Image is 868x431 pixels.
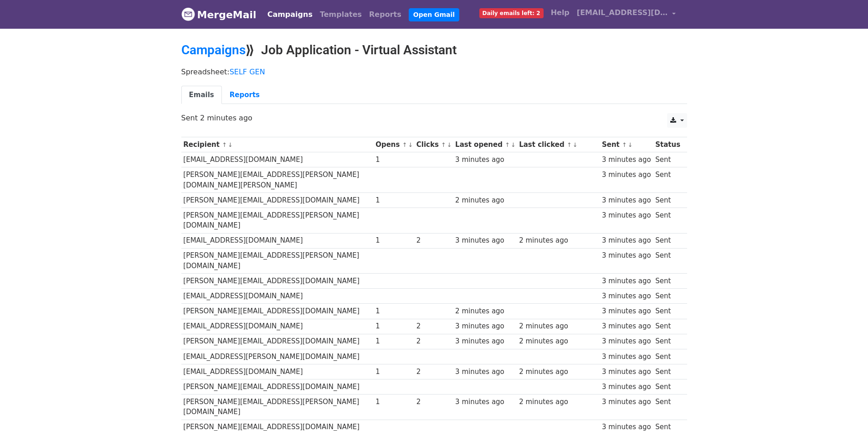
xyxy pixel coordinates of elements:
[455,321,514,332] div: 3 minutes ago
[408,141,413,148] a: ↓
[455,336,514,347] div: 3 minutes ago
[517,137,600,152] th: Last clicked
[375,397,412,407] div: 1
[181,167,374,193] td: [PERSON_NAME][EMAIL_ADDRESS][PERSON_NAME][DOMAIN_NAME][PERSON_NAME]
[602,352,651,362] div: 3 minutes ago
[602,155,651,165] div: 3 minutes ago
[577,7,668,18] span: [EMAIL_ADDRESS][DOMAIN_NAME]
[375,306,412,317] div: 1
[567,141,572,148] a: ↑
[455,195,514,206] div: 2 minutes ago
[181,349,374,364] td: [EMAIL_ADDRESS][PERSON_NAME][DOMAIN_NAME]
[653,137,682,152] th: Status
[402,141,407,148] a: ↑
[416,336,451,347] div: 2
[181,304,374,319] td: [PERSON_NAME][EMAIL_ADDRESS][DOMAIN_NAME]
[181,248,374,274] td: [PERSON_NAME][EMAIL_ADDRESS][PERSON_NAME][DOMAIN_NAME]
[547,4,573,22] a: Help
[511,141,516,148] a: ↓
[181,334,374,349] td: [PERSON_NAME][EMAIL_ADDRESS][DOMAIN_NAME]
[181,379,374,394] td: [PERSON_NAME][EMAIL_ADDRESS][DOMAIN_NAME]
[505,141,510,148] a: ↑
[181,208,374,233] td: [PERSON_NAME][EMAIL_ADDRESS][PERSON_NAME][DOMAIN_NAME]
[416,235,451,246] div: 2
[316,5,365,24] a: Templates
[602,367,651,377] div: 3 minutes ago
[653,152,682,167] td: Sent
[653,349,682,364] td: Sent
[455,397,514,407] div: 3 minutes ago
[519,397,597,407] div: 2 minutes ago
[519,367,597,377] div: 2 minutes ago
[653,319,682,334] td: Sent
[602,321,651,332] div: 3 minutes ago
[222,86,267,104] a: Reports
[602,250,651,261] div: 3 minutes ago
[181,233,374,248] td: [EMAIL_ADDRESS][DOMAIN_NAME]
[628,141,633,148] a: ↓
[519,321,597,332] div: 2 minutes ago
[455,306,514,317] div: 2 minutes ago
[653,192,682,208] td: Sent
[653,274,682,289] td: Sent
[653,395,682,420] td: Sent
[416,321,451,332] div: 2
[365,5,405,24] a: Reports
[181,42,687,58] h2: ⟫ Job Application - Virtual Assistant
[181,113,687,123] p: Sent 2 minutes ago
[453,137,517,152] th: Last opened
[602,382,651,392] div: 3 minutes ago
[375,336,412,347] div: 1
[181,289,374,304] td: [EMAIL_ADDRESS][DOMAIN_NAME]
[375,321,412,332] div: 1
[455,367,514,377] div: 3 minutes ago
[602,235,651,246] div: 3 minutes ago
[447,141,452,148] a: ↓
[653,248,682,274] td: Sent
[375,195,412,206] div: 1
[181,137,374,152] th: Recipient
[519,336,597,347] div: 2 minutes ago
[602,195,651,206] div: 3 minutes ago
[822,387,868,431] iframe: Chat Widget
[602,291,651,301] div: 3 minutes ago
[181,274,374,289] td: [PERSON_NAME][EMAIL_ADDRESS][DOMAIN_NAME]
[228,141,233,148] a: ↓
[181,67,687,77] p: Spreadsheet:
[181,319,374,334] td: [EMAIL_ADDRESS][DOMAIN_NAME]
[622,141,627,148] a: ↑
[181,395,374,420] td: [PERSON_NAME][EMAIL_ADDRESS][PERSON_NAME][DOMAIN_NAME]
[653,334,682,349] td: Sent
[416,367,451,377] div: 2
[222,141,227,148] a: ↑
[479,8,544,18] span: Daily emails left: 2
[653,364,682,379] td: Sent
[653,289,682,304] td: Sent
[181,42,246,57] a: Campaigns
[230,68,265,76] a: SELF GEN
[602,336,651,347] div: 3 minutes ago
[181,364,374,379] td: [EMAIL_ADDRESS][DOMAIN_NAME]
[455,155,514,165] div: 3 minutes ago
[375,155,412,165] div: 1
[373,137,414,152] th: Opens
[455,235,514,246] div: 3 minutes ago
[375,235,412,246] div: 1
[602,170,651,180] div: 3 minutes ago
[181,7,195,21] img: MergeMail logo
[653,379,682,394] td: Sent
[476,4,547,22] a: Daily emails left: 2
[653,304,682,319] td: Sent
[573,4,680,25] a: [EMAIL_ADDRESS][DOMAIN_NAME]
[181,86,222,104] a: Emails
[600,137,653,152] th: Sent
[653,167,682,193] td: Sent
[264,5,316,24] a: Campaigns
[181,5,257,24] a: MergeMail
[409,8,459,21] a: Open Gmail
[375,367,412,377] div: 1
[416,397,451,407] div: 2
[441,141,446,148] a: ↑
[653,208,682,233] td: Sent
